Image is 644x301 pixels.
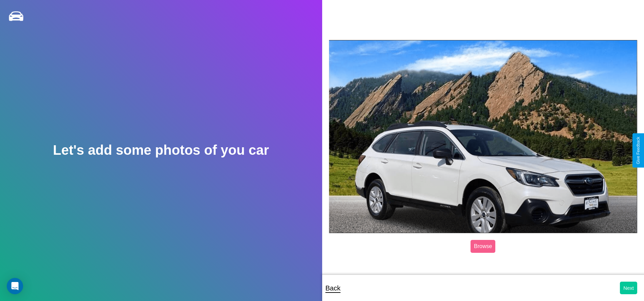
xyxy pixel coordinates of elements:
button: Next [620,282,637,294]
div: Open Intercom Messenger [7,278,23,294]
img: posted [329,40,638,233]
div: Give Feedback [636,137,641,164]
label: Browse [471,240,495,253]
p: Back [326,282,341,294]
h2: Let's add some photos of you car [53,143,269,158]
